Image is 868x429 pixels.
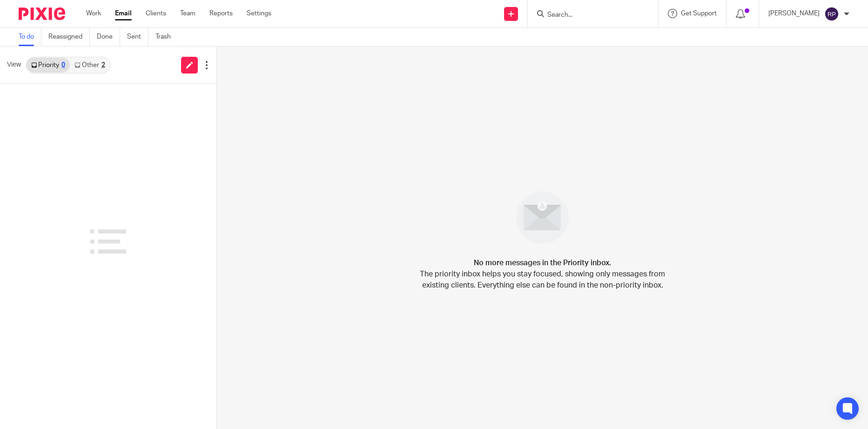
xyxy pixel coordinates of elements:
[209,9,233,18] a: Reports
[27,58,70,73] a: Priority0
[61,62,65,68] div: 0
[146,9,166,18] a: Clients
[180,9,195,18] a: Team
[48,28,90,46] a: Reassigned
[19,7,65,20] img: Pixie
[127,28,148,46] a: Sent
[510,185,575,250] img: image
[155,28,178,46] a: Trash
[86,9,101,18] a: Work
[247,9,271,18] a: Settings
[115,9,132,18] a: Email
[824,7,839,21] img: svg%3E
[419,268,666,291] p: The priority inbox helps you stay focused, showing only messages from existing clients. Everythin...
[70,58,109,73] a: Other2
[768,9,820,18] p: [PERSON_NAME]
[7,60,21,70] span: View
[681,10,717,17] span: Get Support
[101,62,105,68] div: 2
[474,257,611,268] h4: No more messages in the Priority inbox.
[19,28,41,46] a: To do
[546,11,630,20] input: Search
[97,28,120,46] a: Done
